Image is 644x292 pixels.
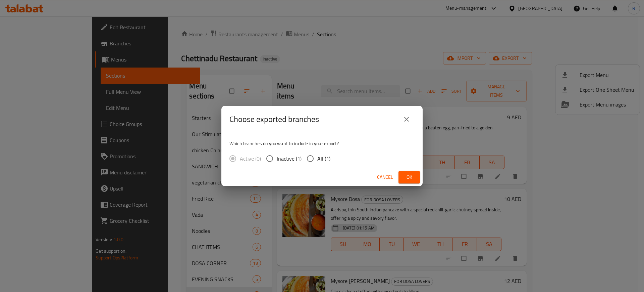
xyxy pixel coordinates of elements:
[404,173,415,181] span: Ok
[377,173,393,181] span: Cancel
[229,140,415,147] p: Which branches do you want to include in your export?
[240,155,261,163] span: Active (0)
[277,155,302,163] span: Inactive (1)
[398,171,420,183] button: Ok
[398,111,415,127] button: close
[229,114,319,125] h2: Choose exported branches
[317,155,330,163] span: All (1)
[374,171,396,183] button: Cancel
